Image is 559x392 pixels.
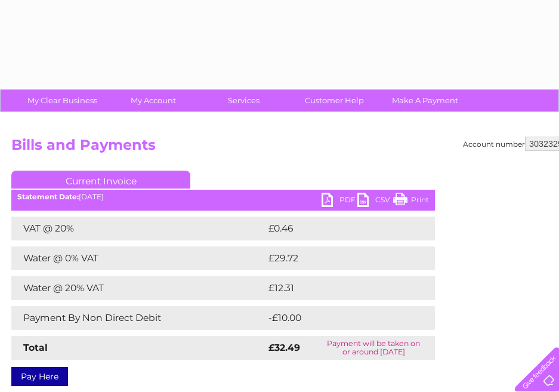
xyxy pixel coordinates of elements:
a: Services [194,89,293,112]
div: [DATE] [11,193,435,201]
a: Print [393,193,429,210]
td: £29.72 [265,246,410,270]
b: Statement Date: [17,192,79,201]
a: Pay Here [11,367,68,386]
td: Payment will be taken on or around [DATE] [312,336,435,360]
td: -£10.00 [265,306,412,330]
a: My Clear Business [13,89,112,112]
a: My Account [104,89,202,112]
td: Payment By Non Direct Debit [11,306,265,330]
a: Current Invoice [11,171,190,189]
td: VAT @ 20% [11,217,265,240]
td: £12.31 [265,276,408,300]
a: Customer Help [285,89,384,112]
a: Make A Payment [376,89,474,112]
a: CSV [357,193,393,210]
strong: Total [23,342,48,353]
td: Water @ 20% VAT [11,276,265,300]
a: PDF [322,193,357,210]
strong: £32.49 [268,342,300,353]
td: £0.46 [265,217,407,240]
td: Water @ 0% VAT [11,246,265,270]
